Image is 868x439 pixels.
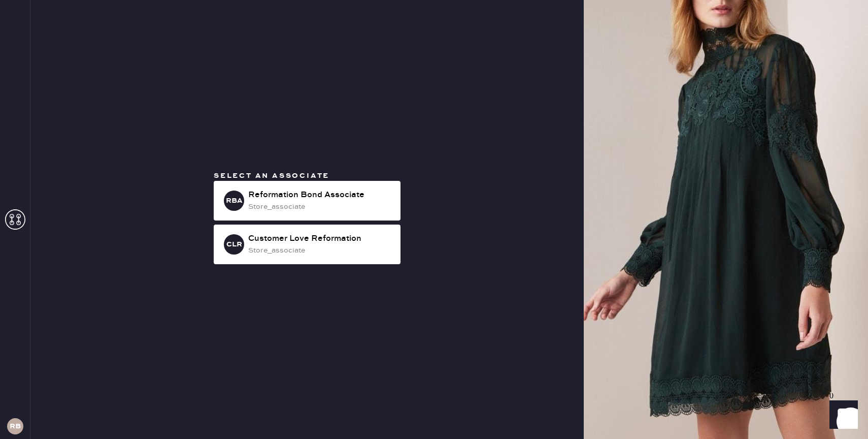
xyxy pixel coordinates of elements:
h3: CLR [226,241,242,248]
h3: RB [10,423,21,430]
div: store_associate [248,201,392,212]
h3: RBA [226,197,243,204]
div: store_associate [248,245,392,256]
span: Select an associate [214,171,329,180]
div: Customer Love Reformation [248,233,392,245]
iframe: Front Chat [820,393,863,437]
div: Reformation Bond Associate [248,189,392,201]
